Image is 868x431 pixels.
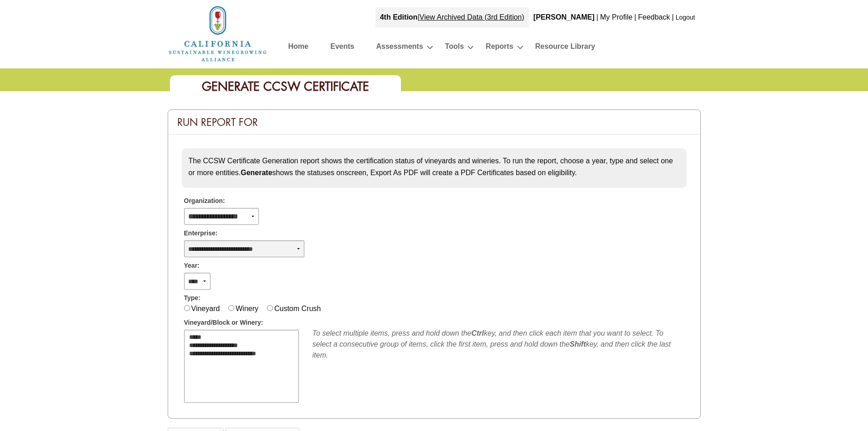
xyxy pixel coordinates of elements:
[168,110,700,135] div: Run Report For
[184,261,200,270] span: Year:
[241,169,272,177] strong: Generate
[600,13,632,21] a: My Profile
[671,7,675,27] div: |
[236,305,258,312] label: Winery
[189,155,680,178] p: The CCSW Certificate Generation report shows the certification status of vineyards and wineries. ...
[596,7,599,27] div: |
[486,40,513,56] a: Reports
[168,5,268,63] img: logo_cswa2x.png
[471,329,484,337] b: Ctrl
[535,40,596,56] a: Resource Library
[191,305,220,312] label: Vineyard
[376,40,423,56] a: Assessments
[445,40,464,56] a: Tools
[184,293,200,303] span: Type:
[380,13,418,21] strong: 4th Edition
[638,13,670,21] a: Feedback
[375,7,529,27] div: |
[313,328,684,361] div: To select multiple items, press and hold down the key, and then click each item that you want to ...
[570,340,586,348] b: Shift
[633,7,637,27] div: |
[288,40,308,56] a: Home
[676,14,695,21] a: Logout
[184,228,218,238] span: Enterprise:
[184,318,263,327] span: Vineyard/Block or Winery:
[202,78,369,94] span: Generate CCSW Certificate
[274,305,321,312] label: Custom Crush
[168,29,268,37] a: Home
[534,13,595,21] b: [PERSON_NAME]
[330,40,354,56] a: Events
[420,13,524,21] a: View Archived Data (3rd Edition)
[184,196,225,206] span: Organization:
